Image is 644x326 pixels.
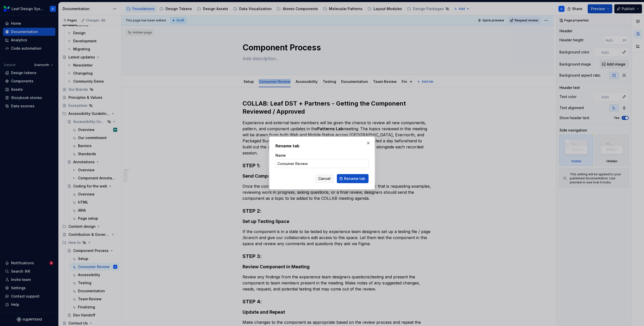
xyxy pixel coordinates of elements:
[315,174,334,183] button: Cancel
[337,174,369,183] button: Rename tab
[275,143,369,149] h2: Rename tab
[275,153,286,158] label: Name
[344,176,365,181] span: Rename tab
[318,176,331,181] span: Cancel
